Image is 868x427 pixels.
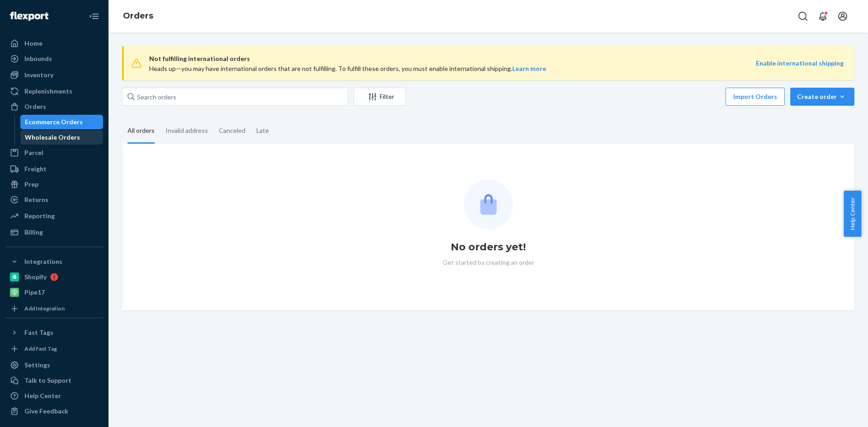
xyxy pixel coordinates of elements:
div: Reporting [24,211,55,221]
div: Invalid address [165,119,208,142]
a: Shopify [5,270,103,284]
a: Learn more [512,65,546,72]
div: Returns [24,195,48,204]
div: Shopify [24,272,47,282]
a: Orders [5,99,103,114]
div: Late [256,119,269,142]
div: Help Center [24,391,61,400]
a: Home [5,36,103,51]
div: Canceled [219,119,245,142]
a: Help Center [5,389,103,403]
div: Inventory [24,70,53,80]
a: Prep [5,177,103,192]
button: Open notifications [814,7,832,25]
div: Pipe17 [24,288,45,297]
div: Freight [24,164,47,174]
div: Integrations [24,257,62,266]
button: Filter [354,88,406,106]
div: Fast Tags [24,328,53,337]
div: Parcel [24,148,43,157]
button: Open account menu [834,7,852,25]
a: Enable international shipping [756,59,844,67]
div: Home [24,39,42,48]
ol: breadcrumbs [116,3,160,29]
div: Add Integration [24,305,65,312]
span: Heads up—you may have international orders that are not fulfilling. To fulfill these orders, you ... [149,65,546,72]
a: Inventory [5,68,103,82]
h1: No orders yet! [451,240,526,254]
div: Orders [24,102,46,111]
div: Billing [24,228,43,237]
button: Fast Tags [5,325,103,340]
img: Flexport logo [10,12,48,21]
a: Pipe17 [5,285,103,300]
div: Add Fast Tag [24,345,57,352]
a: Reporting [5,209,103,223]
input: Search orders [122,88,348,106]
div: Ecommerce Orders [25,117,83,127]
a: Orders [123,11,153,21]
a: Billing [5,225,103,239]
p: Get started by creating an order [443,258,534,267]
button: Talk to Support [5,373,103,388]
button: Help Center [844,191,861,237]
button: Close Navigation [85,7,103,25]
div: All orders [127,119,155,144]
button: Create order [790,88,854,106]
div: Give Feedback [24,407,68,416]
a: Parcel [5,145,103,160]
a: Ecommerce Orders [20,115,104,129]
a: Settings [5,358,103,372]
button: Open Search Box [794,7,812,25]
img: Empty list [464,180,513,229]
a: Add Integration [5,303,103,314]
div: Replenishments [24,87,72,96]
a: Freight [5,162,103,176]
div: Settings [24,361,50,370]
div: Inbounds [24,54,52,63]
a: Wholesale Orders [20,130,104,145]
div: Prep [24,180,38,189]
div: Talk to Support [24,376,71,385]
button: Import Orders [726,88,785,106]
button: Integrations [5,254,103,269]
a: Returns [5,192,103,207]
div: Filter [354,92,406,101]
a: Add Fast Tag [5,343,103,354]
div: Wholesale Orders [25,133,80,142]
button: Give Feedback [5,404,103,418]
a: Replenishments [5,84,103,99]
div: Create order [797,92,848,101]
span: Not fulfilling international orders [149,53,756,64]
a: Inbounds [5,52,103,66]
